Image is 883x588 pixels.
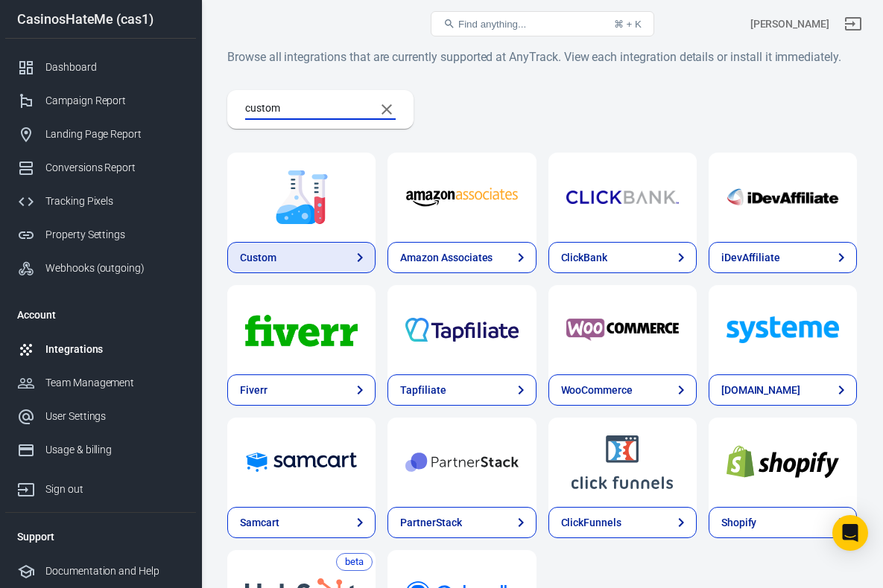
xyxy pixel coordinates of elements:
a: Webhooks (outgoing) [5,252,196,285]
a: Fiverr [227,374,376,406]
div: Dashboard [45,60,184,75]
img: Fiverr [245,303,358,357]
a: ClickBank [548,242,697,273]
a: Integrations [5,333,196,366]
a: PartnerStack [387,507,536,538]
div: Conversions Report [45,160,184,176]
div: iDevAffiliate [721,250,780,266]
li: Account [5,297,196,333]
img: Shopify [727,435,839,489]
div: Amazon Associates [400,250,493,266]
a: Tapfiliate [387,374,536,406]
img: ClickBank [566,170,679,224]
div: CasinosHateMe (cas1) [5,13,196,26]
a: Sign out [5,467,196,506]
button: Find anything...⌘ + K [431,11,654,36]
div: Documentation and Help [45,563,184,579]
div: Account id: 9RiZtmqJ [750,16,829,32]
a: WooCommerce [548,374,697,406]
div: PartnerStack [400,515,461,531]
li: Support [5,519,196,555]
a: PartnerStack [387,418,536,507]
img: Custom [245,170,358,224]
a: ClickBank [548,153,697,242]
a: Shopify [709,418,857,507]
a: Systeme.io [709,285,857,374]
a: Amazon Associates [387,153,536,242]
a: Tracking Pixels [5,185,196,218]
img: Samcart [245,435,358,489]
a: Tapfiliate [387,285,536,374]
a: Property Settings [5,218,196,252]
img: PartnerStack [405,435,518,489]
a: Team Management [5,366,196,400]
a: Samcart [227,507,376,538]
div: [DOMAIN_NAME] [721,383,800,398]
a: Custom [227,153,376,242]
a: ClickFunnels [548,418,697,507]
div: Property Settings [45,227,184,243]
h6: Browse all integrations that are currently supported at AnyTrack. View each integration details o... [227,48,857,66]
div: Fiverr [240,383,268,398]
div: Shopify [721,515,757,531]
a: Sign out [835,6,871,42]
div: Webhooks (outgoing) [45,261,184,276]
a: [DOMAIN_NAME] [709,374,857,406]
img: Systeme.io [727,303,839,357]
div: ClickBank [561,250,608,266]
button: Clear Search [369,92,405,127]
div: ⌘ + K [614,19,642,30]
a: Campaign Report [5,84,196,118]
div: Landing Page Report [45,127,184,142]
div: Samcart [240,515,279,531]
a: ClickFunnels [548,507,697,538]
div: Tracking Pixels [45,194,184,209]
a: iDevAffiliate [709,242,857,273]
div: ClickFunnels [561,515,621,531]
img: Tapfiliate [405,303,518,357]
img: Amazon Associates [405,170,518,224]
div: Custom [240,250,276,266]
a: User Settings [5,400,196,433]
a: Fiverr [227,285,376,374]
a: Dashboard [5,51,196,84]
a: WooCommerce [548,285,697,374]
span: Find anything... [458,19,526,30]
a: Usage & billing [5,433,196,467]
a: Custom [227,242,376,273]
img: ClickFunnels [566,435,679,489]
div: Integrations [45,342,184,357]
a: Amazon Associates [387,242,536,273]
img: WooCommerce [566,303,679,357]
div: Campaign Report [45,93,184,109]
a: Conversions Report [5,151,196,185]
div: Sign out [45,482,184,497]
div: WooCommerce [561,383,633,398]
div: Open Intercom Messenger [832,515,868,551]
a: iDevAffiliate [709,153,857,242]
a: Shopify [709,507,857,538]
input: Search... [245,100,363,119]
img: iDevAffiliate [727,170,839,224]
div: Usage & billing [45,442,184,458]
a: Samcart [227,418,376,507]
a: Landing Page Report [5,118,196,151]
div: Team Management [45,375,184,391]
div: User Settings [45,409,184,424]
div: Tapfiliate [400,383,446,398]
